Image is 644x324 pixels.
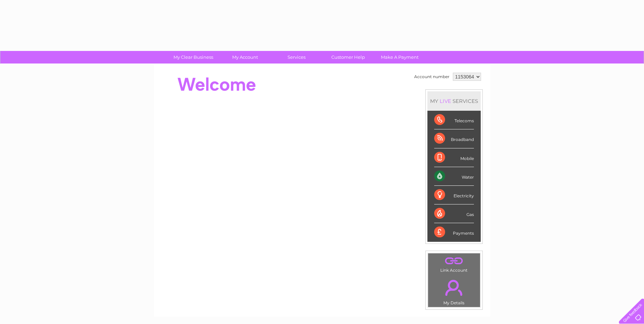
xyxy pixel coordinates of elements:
td: Link Account [428,253,480,274]
div: Broadband [434,129,474,148]
a: My Clear Business [165,51,221,64]
div: Mobile [434,148,474,167]
div: Payments [434,223,474,241]
a: Customer Help [320,51,376,64]
a: Services [269,51,325,64]
a: . [430,255,478,267]
td: My Details [428,274,480,307]
a: . [430,276,478,300]
a: My Account [217,51,273,64]
div: MY SERVICES [427,91,481,111]
div: Electricity [434,186,474,204]
div: Water [434,167,474,186]
td: Account number [412,71,451,83]
div: Gas [434,204,474,223]
div: Telecoms [434,111,474,129]
a: Make A Payment [372,51,428,64]
div: LIVE [438,98,453,104]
